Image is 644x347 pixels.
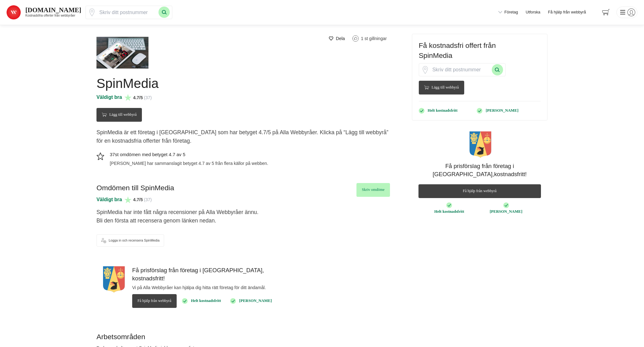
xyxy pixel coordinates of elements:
span: Få hjälp från webbyrå [548,10,586,15]
a: Klicka för att gilla SpinMedia [349,34,390,43]
h3: Omdömen till SpinMedia [96,183,174,196]
p: SpinMedia har inte fått några recensioner på Alla Webbyråer ännu. Bli den första att recensera ge... [96,208,390,228]
span: Väldigt bra [96,94,122,100]
img: Logotyp SpinMedia [96,34,165,71]
h3: Få kostnadsfri offert från SpinMedia [419,41,541,63]
span: (37) [144,94,152,101]
span: Väldigt bra [96,197,122,202]
: Lägg till webbyrå [96,108,142,121]
p: Vi på Alla Webbyråer kan hjälpa dig hitta rätt företag för ditt ändamål. [132,284,272,291]
span: (37) [144,196,152,203]
p: Helt kostnadsfritt [434,209,464,215]
svg: Pin / Karta [421,66,429,74]
h4: Få prisförslag från företag i [GEOGRAPHIC_DATA], kostnadsfritt! [132,266,272,284]
span: Dela [336,35,345,42]
span: 4.7/5 [133,196,143,203]
a: Utforska [526,10,540,15]
strong: [DOMAIN_NAME] [25,6,81,14]
span: Företag [504,10,518,15]
span: Få hjälp från webbyrå [132,294,177,308]
p: [PERSON_NAME] [490,209,522,215]
input: Skriv ditt postnummer [429,64,492,76]
span: Klicka för att använda din position. [88,8,96,16]
p: Helt kostnadsfritt [191,298,221,304]
span: Få hjälp från webbyrå [418,184,541,198]
: Lägg till webbyrå [419,81,464,94]
a: Alla Webbyråer [DOMAIN_NAME] Kostnadsfria offerter från webbyråer [7,4,81,20]
span: Logga in och recensera SpinMedia [109,238,159,243]
h2: Kostnadsfria offerter från webbyråer [25,13,81,17]
img: Alla Webbyråer [7,5,21,19]
a: Logga in och recensera SpinMedia [96,234,164,247]
h3: Arbetsområden [96,332,236,344]
span: 1 [361,36,363,41]
p: [PERSON_NAME] [239,298,272,304]
p: SpinMedia är ett företag i [GEOGRAPHIC_DATA] som har betyget 4.7/5 på Alla Webbyråer. Klicka på “... [96,128,390,148]
h5: 37st omdömen med betyget 4.7 av 5 [110,151,268,160]
span: navigation-cart [598,7,614,18]
a: Skriv omdöme [356,183,390,196]
button: Sök med postnummer [492,64,503,75]
span: 4.7/5 [133,94,143,101]
p: Helt kostnadsfritt [428,108,458,114]
a: Dela [326,34,347,43]
span: st gillningar [365,36,387,41]
button: Sök med postnummer [158,7,170,18]
span: Klicka för att använda din position. [421,66,429,74]
h1: SpinMedia [96,76,158,94]
p: [PERSON_NAME] har sammanslagit betyget 4.7 av 5 från flera källor på webben. [110,160,268,167]
svg: Pin / Karta [88,8,96,16]
input: Skriv ditt postnummer [96,6,158,18]
p: [PERSON_NAME] [486,108,518,114]
h4: Få prisförslag från företag i [GEOGRAPHIC_DATA], kostnadsfritt! [418,162,541,180]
